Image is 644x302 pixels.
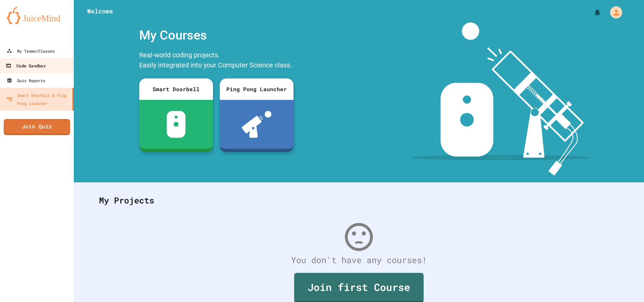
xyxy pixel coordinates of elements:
[139,78,213,100] div: Smart Doorbell
[242,111,272,138] img: ppl-with-ball.png
[7,7,67,24] img: logo-orange.svg
[4,119,70,135] a: Join Quiz
[412,22,591,176] img: banner-image-my-projects.png
[6,62,45,70] div: Code Sandbox
[92,254,626,266] div: You don't have any courses!
[7,47,55,55] div: My Teams/Classes
[7,76,45,84] div: Quiz Reports
[136,48,297,73] div: Real-world coding projects. Easily integrated into your Computer Science class.
[7,91,70,107] div: Smart Doorbell & Ping Pong Launcher
[92,187,626,214] div: My Projects
[136,22,297,48] div: My Courses
[603,5,624,20] div: My Account
[220,78,293,100] div: Ping Pong Launcher
[581,7,603,18] div: My Notifications
[167,111,186,138] img: sdb-white.svg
